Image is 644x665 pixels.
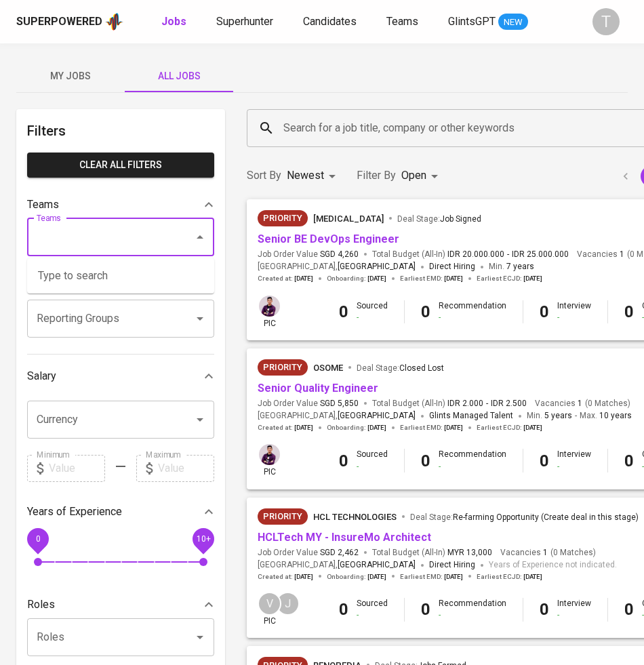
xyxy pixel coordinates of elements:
[447,547,492,559] span: MYR 13,000
[338,260,416,274] span: [GEOGRAPHIC_DATA]
[401,163,443,188] div: Open
[259,444,280,465] img: erwin@glints.com
[447,249,504,260] span: IDR 20.000.000
[429,560,475,569] span: Direct Hiring
[258,531,431,544] a: HCLTech MY - InsureMo Architect
[258,592,281,616] div: V
[544,411,572,420] span: 5 years
[357,300,388,323] div: Sourced
[258,559,416,572] span: [GEOGRAPHIC_DATA] ,
[523,572,542,582] span: [DATE]
[367,274,386,283] span: [DATE]
[386,15,418,28] span: Teams
[27,597,55,613] p: Roles
[421,302,430,321] b: 0
[303,15,357,28] span: Candidates
[216,14,276,31] a: Superhunter
[439,449,506,472] div: Recommendation
[576,398,582,409] span: 1
[158,455,214,482] input: Value
[399,363,444,373] span: Closed Lost
[386,14,421,31] a: Teams
[540,600,549,619] b: 0
[447,398,483,409] span: IDR 2.000
[247,167,281,184] p: Sort By
[287,167,324,184] p: Newest
[477,274,542,283] span: Earliest ECJD :
[372,398,527,409] span: Total Budget (All-In)
[491,398,527,409] span: IDR 2.500
[557,461,591,472] div: -
[294,274,313,283] span: [DATE]
[421,600,430,619] b: 0
[512,249,569,260] span: IDR 25.000.000
[258,359,308,376] div: New Job received from Demand Team
[372,547,492,559] span: Total Budget (All-In)
[477,423,542,432] span: Earliest ECJD :
[190,628,209,647] button: Open
[161,14,189,31] a: Jobs
[506,262,534,271] span: 7 years
[258,409,416,423] span: [GEOGRAPHIC_DATA] ,
[27,363,214,390] div: Salary
[599,411,632,420] span: 10 years
[439,300,506,323] div: Recommendation
[540,302,549,321] b: 0
[161,15,186,28] b: Jobs
[440,214,481,224] span: Job Signed
[27,273,214,300] div: Reporting Groups
[294,572,313,582] span: [DATE]
[27,153,214,178] button: Clear All filters
[367,572,386,582] span: [DATE]
[527,411,572,420] span: Min.
[339,302,348,321] b: 0
[320,398,359,409] span: SGD 5,850
[624,451,634,470] b: 0
[320,547,359,559] span: SGD 2,462
[357,312,388,323] div: -
[439,609,506,621] div: -
[339,451,348,470] b: 0
[357,449,388,472] div: Sourced
[557,312,591,323] div: -
[258,423,313,432] span: Created at :
[489,262,534,271] span: Min.
[24,68,117,85] span: My Jobs
[429,262,475,271] span: Direct Hiring
[498,16,528,29] span: NEW
[439,598,506,621] div: Recommendation
[313,512,397,522] span: HCL Technologies
[400,274,463,283] span: Earliest EMD :
[258,443,281,478] div: pic
[618,249,624,260] span: 1
[557,300,591,323] div: Interview
[258,510,308,523] span: Priority
[38,157,203,174] span: Clear All filters
[258,249,359,260] span: Job Order Value
[489,559,617,572] span: Years of Experience not indicated.
[35,533,40,543] span: 0
[624,302,634,321] b: 0
[258,210,308,226] div: New Job received from Demand Team
[357,363,444,373] span: Deal Stage :
[540,451,549,470] b: 0
[190,410,209,429] button: Open
[400,423,463,432] span: Earliest EMD :
[448,14,528,31] a: GlintsGPT NEW
[16,12,123,32] a: Superpoweredapp logo
[575,409,577,423] span: -
[303,14,359,31] a: Candidates
[327,423,386,432] span: Onboarding :
[276,592,300,616] div: J
[313,214,384,224] span: [MEDICAL_DATA]
[439,312,506,323] div: -
[500,547,596,559] span: Vacancies ( 0 Matches )
[258,260,416,274] span: [GEOGRAPHIC_DATA] ,
[327,274,386,283] span: Onboarding :
[258,592,281,627] div: pic
[258,274,313,283] span: Created at :
[294,423,313,432] span: [DATE]
[624,600,634,619] b: 0
[453,512,639,522] span: Re-farming Opportunity (Create deal in this stage)
[580,411,632,420] span: Max.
